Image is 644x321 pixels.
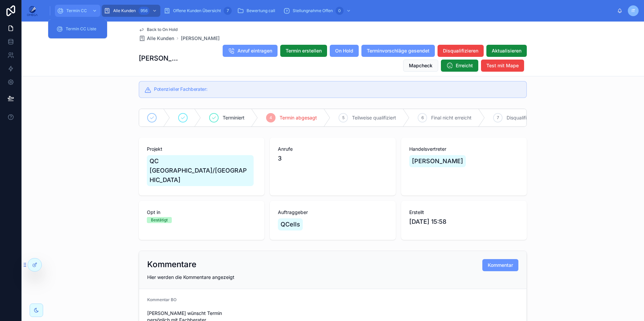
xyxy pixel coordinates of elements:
span: Terminvorschläge gesendet [367,47,429,54]
a: [PERSON_NAME] [181,35,220,42]
span: 6 [421,115,424,120]
span: Alle Kunden [113,8,136,13]
span: Test mit Mape [486,62,519,69]
span: QCells [281,220,300,229]
span: [PERSON_NAME] [412,156,463,166]
div: 7 [224,7,232,15]
a: Offene Kunden Übersicht7 [162,5,234,17]
a: Termin CC [55,5,100,17]
span: Kommentar [488,262,513,269]
span: Terminiert [223,114,245,121]
span: On Hold [335,47,353,54]
div: Bestätigt [151,217,168,223]
h2: Kommentare [147,259,196,270]
div: 956 [138,7,150,15]
button: Aktualisieren [486,45,527,57]
span: Termin CC Liste [66,26,96,32]
span: Teilweise qualifiziert [352,114,396,121]
span: Alle Kunden [147,35,174,42]
button: Erreicht [441,60,478,72]
span: 5 [342,115,345,120]
span: Projekt [147,146,256,152]
span: Mapcheck [409,62,432,69]
span: Disqualifizieren [443,47,478,54]
span: 3 [278,154,282,163]
span: Final nicht erreicht [431,114,472,121]
img: App logo [27,5,38,16]
button: Test mit Mape [481,60,524,72]
span: Kommentar BO [147,297,176,302]
span: Anrufe [278,146,387,152]
div: 0 [335,7,344,15]
span: Opt in [147,209,256,216]
span: Hier werden die Kommentare angezeigt [147,274,234,280]
span: 7 [497,115,499,120]
span: Back to On Hold [147,27,178,32]
span: Termin erstellen [286,47,322,54]
span: Anruf eintragen [237,47,272,54]
span: Auftraggeber [278,209,387,216]
span: Disqualifiziert [507,114,536,121]
span: QC [GEOGRAPHIC_DATA]/[GEOGRAPHIC_DATA] [150,156,251,185]
a: Alle Kunden956 [102,5,160,17]
button: Disqualifizieren [438,45,484,57]
h1: [PERSON_NAME] [139,53,182,63]
button: On Hold [330,45,359,57]
a: Back to On Hold [139,27,178,32]
button: Kommentar [482,259,518,271]
span: 4 [269,115,272,120]
h5: Potenzieller Fachberater: [154,87,521,92]
span: Bewertung call [247,8,275,13]
button: Mapcheck [403,60,438,72]
span: Termin abgesagt [280,114,317,121]
span: Aktualisieren [492,47,521,54]
span: Handelsvertreter [409,146,519,152]
a: Termin CC Liste [52,23,103,35]
span: Erstellt [409,209,519,216]
a: Stellungnahme Offen0 [281,5,354,17]
span: Stellungnahme Offen [293,8,333,13]
div: scrollable content [43,3,617,18]
button: Termin erstellen [280,45,327,57]
button: Anruf eintragen [223,45,278,57]
span: Termin CC [66,8,87,13]
a: Alle Kunden [139,35,174,42]
button: Terminvorschläge gesendet [361,45,435,57]
span: Offene Kunden Übersicht [173,8,221,13]
span: IT [632,8,635,13]
span: [DATE] 15:58 [409,217,519,226]
span: Erreicht [456,62,473,69]
a: Bewertung call [235,5,280,17]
